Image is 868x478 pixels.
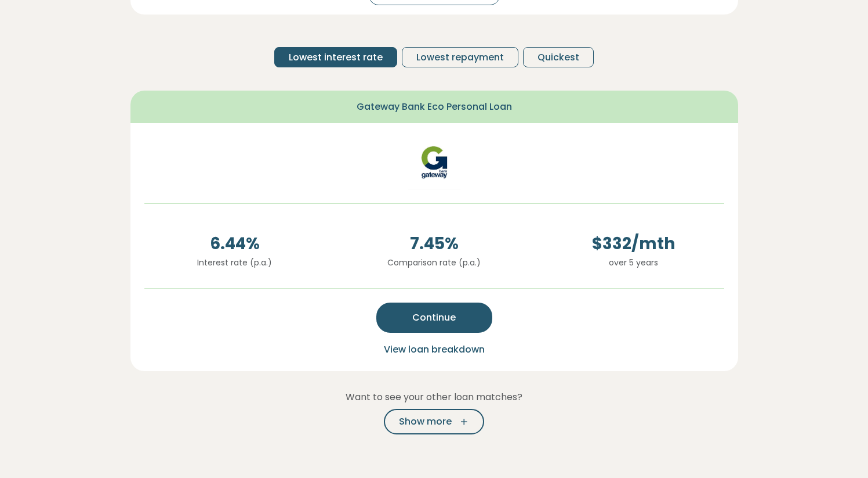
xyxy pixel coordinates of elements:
button: Show more [384,409,484,434]
span: Show more [399,415,452,429]
button: Lowest repayment [402,47,518,67]
button: Continue [376,303,492,333]
span: View loan breakdown [384,343,485,356]
button: Lowest interest rate [274,47,397,67]
span: Quickest [537,51,579,64]
span: Lowest repayment [416,51,504,64]
span: Gateway Bank Eco Personal Loan [357,100,512,114]
span: $ 332 /mth [543,232,724,256]
p: Want to see your other loan matches? [130,390,738,405]
img: gateway-bank logo [382,137,486,189]
button: Quickest [523,47,594,67]
span: 7.45 % [344,232,525,256]
p: Comparison rate (p.a.) [344,256,525,269]
p: over 5 years [543,256,724,269]
span: Continue [412,311,456,325]
p: Interest rate (p.a.) [144,256,325,269]
button: View loan breakdown [380,342,488,357]
span: 6.44 % [144,232,325,256]
span: Lowest interest rate [289,51,383,64]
